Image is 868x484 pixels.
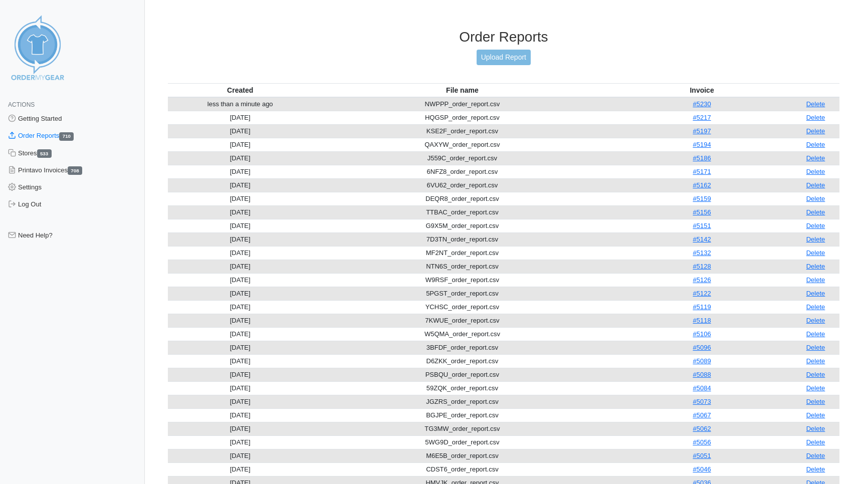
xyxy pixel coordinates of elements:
a: #5106 [693,330,711,338]
a: Delete [806,263,825,270]
th: Created [168,83,313,97]
a: Delete [806,168,825,175]
td: [DATE] [168,422,313,435]
a: Delete [806,235,825,243]
a: #5171 [693,168,711,175]
a: #5089 [693,357,711,365]
td: [DATE] [168,314,313,327]
h3: Order Reports [168,29,839,46]
td: PSBQU_order_report.csv [313,368,612,381]
td: [DATE] [168,165,313,178]
a: #5096 [693,344,711,351]
a: #5142 [693,235,711,243]
td: D6ZKK_order_report.csv [313,354,612,368]
td: CDST6_order_report.csv [313,462,612,476]
a: Delete [806,290,825,297]
a: Delete [806,344,825,351]
a: #5186 [693,154,711,162]
a: #5128 [693,263,711,270]
td: [DATE] [168,124,313,138]
td: [DATE] [168,111,313,124]
a: Delete [806,249,825,257]
a: #5122 [693,290,711,297]
a: #5062 [693,425,711,432]
a: #5230 [693,100,711,108]
a: Delete [806,100,825,108]
td: 6VU62_order_report.csv [313,178,612,192]
a: #5162 [693,181,711,189]
a: #5126 [693,276,711,284]
td: [DATE] [168,151,313,165]
td: YCHSC_order_report.csv [313,300,612,314]
a: #5159 [693,195,711,202]
td: [DATE] [168,287,313,300]
td: [DATE] [168,381,313,395]
a: #5132 [693,249,711,257]
a: #5073 [693,398,711,405]
a: Delete [806,127,825,135]
a: #5118 [693,317,711,324]
td: W9RSF_order_report.csv [313,273,612,287]
a: #5119 [693,303,711,311]
td: 6NFZ8_order_report.csv [313,165,612,178]
a: Delete [806,438,825,446]
td: [DATE] [168,219,313,232]
td: TTBAC_order_report.csv [313,205,612,219]
span: 708 [68,166,82,175]
td: 59ZQK_order_report.csv [313,381,612,395]
th: File name [313,83,612,97]
th: Invoice [612,83,792,97]
td: NTN6S_order_report.csv [313,260,612,273]
td: [DATE] [168,178,313,192]
td: NWPPP_order_report.csv [313,97,612,111]
td: JGZRS_order_report.csv [313,395,612,408]
a: #5151 [693,222,711,229]
span: 710 [59,132,74,141]
span: Actions [8,101,35,108]
a: Delete [806,141,825,148]
td: [DATE] [168,260,313,273]
td: [DATE] [168,138,313,151]
td: G9X5M_order_report.csv [313,219,612,232]
a: Delete [806,384,825,392]
a: Delete [806,303,825,311]
td: [DATE] [168,449,313,462]
a: Delete [806,317,825,324]
a: Delete [806,411,825,419]
td: 5WG9D_order_report.csv [313,435,612,449]
td: [DATE] [168,341,313,354]
td: [DATE] [168,395,313,408]
a: #5088 [693,371,711,378]
a: Delete [806,208,825,216]
a: #5084 [693,384,711,392]
a: #5194 [693,141,711,148]
td: TG3MW_order_report.csv [313,422,612,435]
td: DEQR8_order_report.csv [313,192,612,205]
td: QAXYW_order_report.csv [313,138,612,151]
td: M6E5B_order_report.csv [313,449,612,462]
a: Delete [806,330,825,338]
a: Delete [806,398,825,405]
a: #5156 [693,208,711,216]
a: Delete [806,425,825,432]
a: Delete [806,465,825,473]
td: [DATE] [168,354,313,368]
td: KSE2F_order_report.csv [313,124,612,138]
td: 7KWUE_order_report.csv [313,314,612,327]
a: #5067 [693,411,711,419]
td: 5PGST_order_report.csv [313,287,612,300]
td: [DATE] [168,192,313,205]
td: [DATE] [168,232,313,246]
a: Delete [806,357,825,365]
td: [DATE] [168,246,313,260]
span: 533 [37,149,52,158]
td: J559C_order_report.csv [313,151,612,165]
a: Delete [806,276,825,284]
td: [DATE] [168,462,313,476]
a: Upload Report [477,50,531,65]
a: Delete [806,222,825,229]
a: Delete [806,195,825,202]
td: [DATE] [168,273,313,287]
td: [DATE] [168,205,313,219]
a: #5051 [693,452,711,459]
